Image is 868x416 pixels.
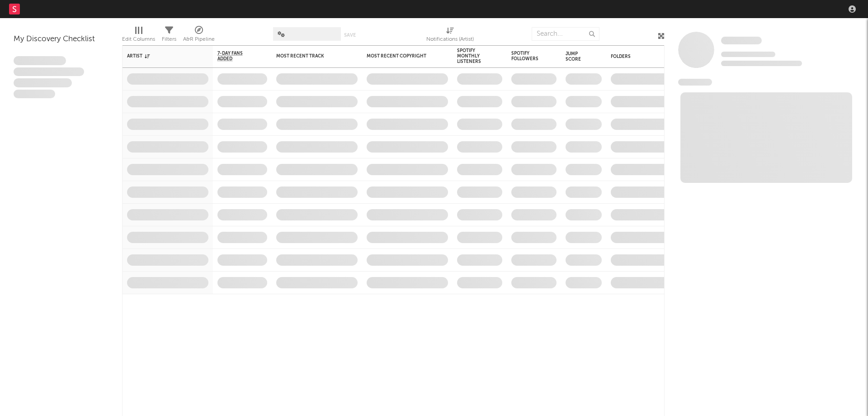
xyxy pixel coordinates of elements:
div: Notifications (Artist) [426,34,474,45]
div: Jump Score [566,51,588,62]
span: 0 fans last week [721,61,802,66]
span: Aliquam viverra [14,90,55,99]
button: Save [344,33,356,38]
span: Lorem ipsum dolor [14,56,66,65]
div: Notifications (Artist) [426,23,474,49]
span: Praesent ac interdum [14,78,72,87]
input: Search... [532,27,599,41]
div: Edit Columns [122,23,155,49]
span: Tracking Since: [DATE] [721,52,775,57]
div: Edit Columns [122,34,155,45]
div: Folders [611,54,679,59]
div: A&R Pipeline [183,23,215,49]
div: Most Recent Copyright [367,53,434,59]
div: Spotify Monthly Listeners [457,48,489,64]
a: Some Artist [721,36,762,45]
div: A&R Pipeline [183,34,215,45]
div: Filters [162,23,176,49]
div: My Discovery Checklist [14,34,108,45]
span: Integer aliquet in purus et [14,67,84,77]
div: Spotify Followers [511,51,543,62]
div: Most Recent Track [276,53,344,59]
div: Artist [127,53,195,59]
div: Filters [162,34,176,45]
span: 7-Day Fans Added [217,51,254,62]
span: News Feed [678,79,712,86]
span: Some Artist [721,37,762,44]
